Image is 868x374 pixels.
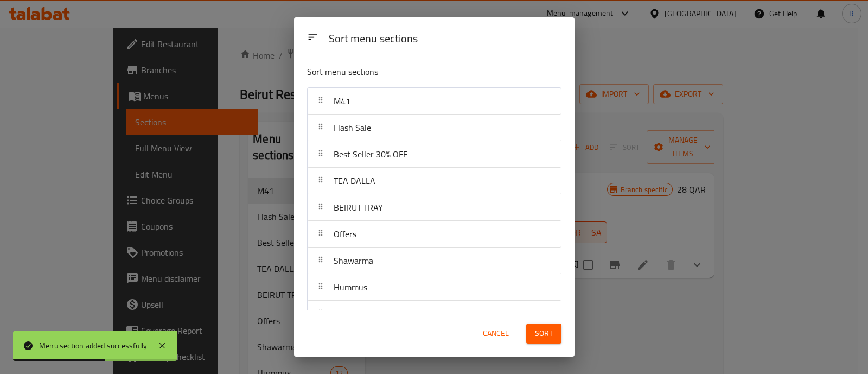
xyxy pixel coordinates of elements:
span: Fatteh [334,306,358,322]
div: Best Seller 30% OFF [308,141,561,168]
div: Flash Sale [308,115,561,141]
button: Cancel [478,324,513,344]
div: Hummus [308,274,561,301]
p: Sort menu sections [307,65,509,79]
span: Sort [535,327,553,340]
span: M41 [334,93,350,109]
span: Flash Sale [334,119,371,136]
span: Best Seller 30% OFF [334,146,407,162]
div: Shawarma [308,248,561,274]
div: Menu section added successfully [39,340,147,352]
span: TEA DALLA [334,173,375,189]
span: BEIRUT TRAY [334,199,383,215]
span: Cancel [483,327,509,340]
span: Shawarma [334,252,373,269]
div: Fatteh [308,301,561,327]
div: Offers [308,221,561,248]
span: Offers [334,226,356,242]
span: Hummus [334,279,367,295]
div: M41 [308,88,561,115]
div: Sort menu sections [324,27,566,52]
div: TEA DALLA [308,168,561,194]
div: BEIRUT TRAY [308,194,561,221]
button: Sort [526,324,561,344]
